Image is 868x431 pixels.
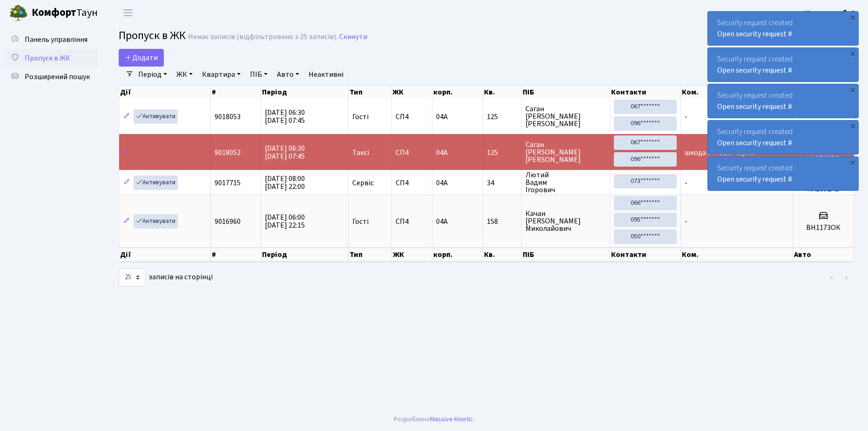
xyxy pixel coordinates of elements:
[215,148,241,158] span: 9018052
[708,48,858,81] div: Security request created
[352,149,369,156] span: Таксі
[273,67,303,82] a: Авто
[119,248,211,262] th: Дії
[5,49,98,67] a: Пропуск в ЖК
[394,414,475,424] div: Розроблено .
[32,5,76,20] b: Комфорт
[487,179,518,187] span: 34
[211,248,261,262] th: #
[119,86,211,99] th: Дії
[487,113,518,121] span: 125
[793,248,854,262] th: Авто
[708,84,858,118] div: Security request created
[25,53,70,63] span: Пропуск в ЖК
[352,218,369,225] span: Гості
[25,72,90,82] span: Розширений пошук
[119,269,213,286] label: записів на сторінці
[685,112,687,122] span: -
[681,86,793,99] th: Ком.
[119,269,146,286] select: записів на сторінці
[9,4,28,22] img: logo.png
[32,5,98,21] span: Таун
[265,108,305,126] span: [DATE] 06:30 [DATE] 07:45
[265,174,305,192] span: [DATE] 08:00 [DATE] 22:00
[135,67,171,82] a: Період
[717,138,792,148] a: Open security request #
[717,65,792,75] a: Open security request #
[188,33,337,41] div: Немає записів (відфільтровано з 25 записів).
[436,148,448,158] span: 04А
[610,86,681,99] th: Контакти
[685,148,754,158] span: шкода октавія чорна
[805,7,857,19] a: Консьєрж б. 4.
[392,248,433,262] th: ЖК
[483,248,522,262] th: Кв.
[396,179,429,187] span: СП4
[525,210,606,232] span: Качан [PERSON_NAME] Миколайович
[436,178,448,188] span: 04А
[805,8,857,18] b: Консьєрж б. 4.
[5,30,98,49] a: Панель управління
[25,34,87,45] span: Панель управління
[305,67,347,82] a: Неактивні
[265,212,305,230] span: [DATE] 06:00 [DATE] 22:15
[681,248,793,262] th: Ком.
[134,214,178,229] a: Активувати
[134,175,178,190] a: Активувати
[116,5,140,20] button: Переключити навігацію
[215,216,241,227] span: 9016960
[215,112,241,122] span: 9018053
[396,113,429,121] span: СП4
[261,248,349,262] th: Період
[685,178,687,188] span: -
[522,248,610,262] th: ПІБ
[391,86,432,99] th: ЖК
[848,158,857,167] div: ×
[487,149,518,156] span: 125
[261,86,349,99] th: Період
[848,85,857,94] div: ×
[708,157,858,190] div: Security request created
[5,67,98,86] a: Розширений пошук
[352,113,369,121] span: Гості
[339,33,367,41] a: Скинути
[211,86,261,99] th: #
[119,49,164,67] a: Додати
[396,218,429,225] span: СП4
[797,223,850,232] h5: ВН1173ОК
[717,101,792,112] a: Open security request #
[432,248,483,262] th: корп.
[432,86,483,99] th: корп.
[349,86,391,99] th: Тип
[610,248,681,262] th: Контакти
[797,185,850,194] h5: КА1892АВ
[848,13,857,22] div: ×
[215,178,241,188] span: 9017715
[436,112,448,122] span: 04А
[134,109,178,124] a: Активувати
[708,12,858,45] div: Security request created
[436,216,448,227] span: 04А
[430,414,473,424] a: Massive Kinetic
[685,216,687,227] span: -
[483,86,522,99] th: Кв.
[125,53,158,63] span: Додати
[717,174,792,184] a: Open security request #
[349,248,391,262] th: Тип
[396,149,429,156] span: СП4
[173,67,196,82] a: ЖК
[119,27,186,44] span: Пропуск в ЖК
[525,171,606,194] span: Лютий Вадим Ігорович
[708,121,858,154] div: Security request created
[522,86,610,99] th: ПІБ
[525,105,606,128] span: Саган [PERSON_NAME] [PERSON_NAME]
[487,218,518,225] span: 158
[717,29,792,39] a: Open security request #
[848,121,857,131] div: ×
[352,179,374,187] span: Сервіс
[848,49,857,58] div: ×
[525,141,606,163] span: Саган [PERSON_NAME] [PERSON_NAME]
[265,143,305,162] span: [DATE] 06:30 [DATE] 07:45
[246,67,271,82] a: ПІБ
[198,67,244,82] a: Квартира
